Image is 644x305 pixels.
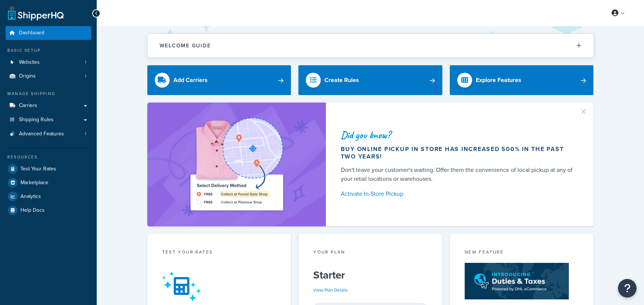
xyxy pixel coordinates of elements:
span: 1 [85,59,86,66]
span: Dashboard [19,30,44,36]
span: Analytics [20,194,41,200]
li: Origins [6,69,91,83]
h5: Starter [313,269,427,281]
button: Welcome Guide [148,34,593,57]
li: Advanced Features [6,127,91,141]
div: Did you know? [341,130,576,140]
li: Websites [6,56,91,69]
a: Activate In-Store Pickup [341,189,576,199]
span: Help Docs [20,207,45,214]
div: Explore Features [476,75,521,85]
a: Websites1 [6,56,91,69]
div: Create Rules [324,75,359,85]
a: Origins1 [6,69,91,83]
a: Help Docs [6,204,91,217]
a: Explore Features [450,65,594,95]
a: Dashboard [6,26,91,40]
img: ad-shirt-map-b0359fc47e01cab431d101c4b569394f6a03f54285957d908178d52f29eb9668.png [169,114,304,215]
div: New Feature [465,249,579,257]
span: Carriers [19,103,37,109]
div: Buy online pickup in store has increased 500% in the past two years! [341,145,576,160]
span: Advanced Features [19,131,64,137]
div: Manage Shipping [6,91,91,97]
div: Your Plan [313,249,427,257]
span: Origins [19,73,36,79]
button: Open Resource Center [618,279,637,298]
a: Create Rules [298,65,442,95]
div: Resources [6,154,91,160]
a: Add Carriers [147,65,291,95]
span: Marketplace [20,180,48,186]
span: 1 [85,131,86,137]
a: Shipping Rules [6,113,91,127]
a: View Plan Details [313,287,348,293]
span: Test Your Rates [20,166,56,172]
h2: Welcome Guide [160,43,211,48]
span: Websites [19,59,40,66]
a: Test Your Rates [6,162,91,176]
div: Basic Setup [6,47,91,54]
span: Shipping Rules [19,117,54,123]
span: 1 [85,73,86,79]
a: Analytics [6,190,91,203]
div: Test your rates [162,249,276,257]
a: Marketplace [6,176,91,189]
a: Advanced Features1 [6,127,91,141]
a: Carriers [6,99,91,113]
div: Don't leave your customer's waiting. Offer them the convenience of local pickup at any of your re... [341,166,576,183]
div: Add Carriers [173,75,208,85]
